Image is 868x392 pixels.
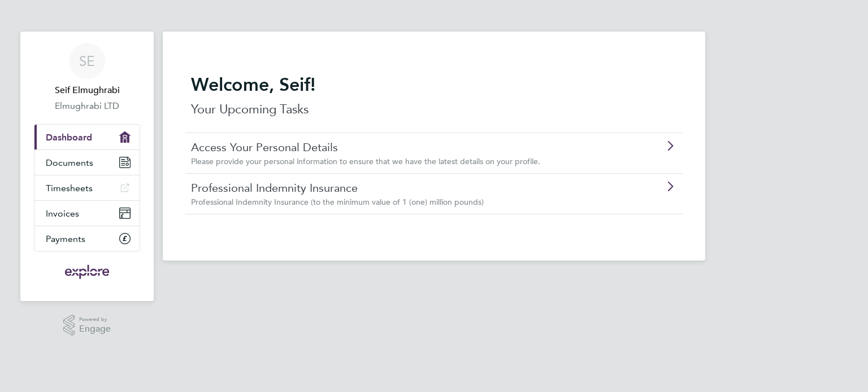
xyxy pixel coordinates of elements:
span: SE [79,54,95,68]
p: Your Upcoming Tasks [191,100,677,118]
span: Timesheets [46,183,93,193]
a: Elmughrabi LTD [34,99,140,113]
a: Payments [34,226,140,251]
nav: Main navigation [20,32,154,301]
span: Powered by [79,315,111,324]
a: Go to home page [34,263,140,281]
a: Powered byEngage [63,315,111,336]
span: Professional Indemnity Insurance (to the minimum value of 1 (one) million pounds) [191,197,484,207]
a: Access Your Personal Details [191,140,613,155]
span: Please provide your personal information to ensure that we have the latest details on your profile. [191,156,540,166]
a: SESeif Elmughrabi [34,43,140,97]
h2: Welcome, Seif! [191,73,677,96]
a: Invoices [34,201,140,226]
span: Payments [46,234,85,244]
a: Dashboard [34,125,140,149]
span: Engage [79,324,111,334]
span: Documents [46,157,93,168]
img: exploregroup-logo-retina.png [64,263,111,281]
a: Professional Indemnity Insurance [191,180,613,195]
span: Invoices [46,208,79,219]
a: Documents [34,150,140,175]
span: Seif Elmughrabi [34,83,140,97]
a: Timesheets [34,175,140,200]
span: Dashboard [46,132,92,143]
